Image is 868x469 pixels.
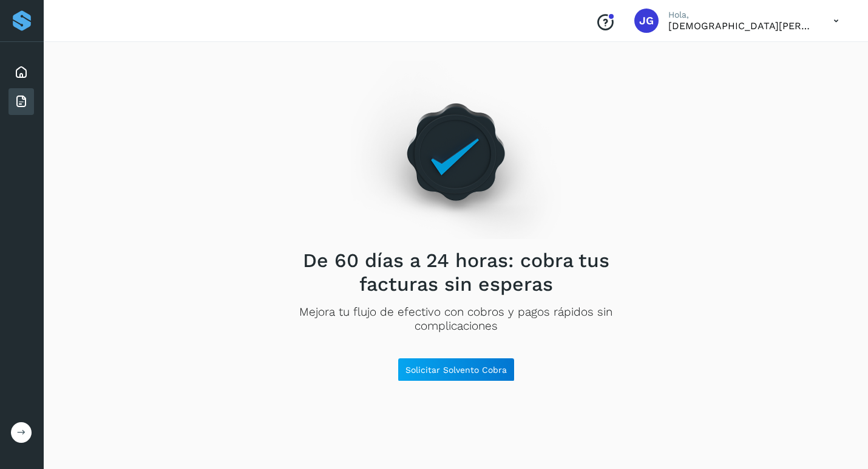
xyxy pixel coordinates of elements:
[8,59,34,86] div: Inicio
[351,61,561,239] img: Empty state image
[405,366,507,374] span: Solicitar Solvento Cobra
[668,10,814,20] p: Hola,
[398,358,515,382] button: Solicitar Solvento Cobra
[8,88,34,115] div: Facturas
[283,249,629,296] h2: De 60 días a 24 horas: cobra tus facturas sin esperas
[283,305,629,333] p: Mejora tu flujo de efectivo con cobros y pagos rápidos sin complicaciones
[668,20,814,32] p: Jesus Gerardo Lozano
